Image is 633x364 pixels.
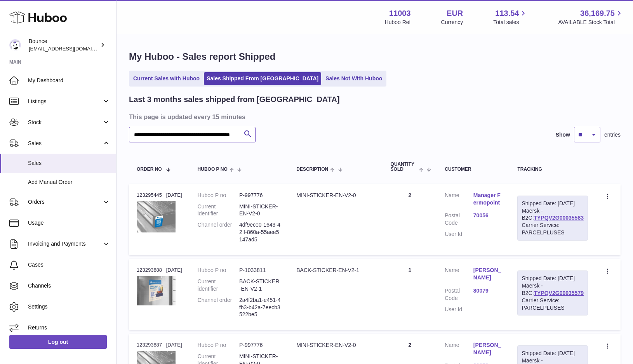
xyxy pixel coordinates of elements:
div: 123293888 | [DATE] [137,267,182,274]
a: Sales Not With Huboo [323,72,385,85]
span: Stock [28,119,102,126]
dt: Current identifier [198,203,239,218]
div: MINI-STICKER-EN-V2-0 [296,192,375,199]
dd: 2a4f2ba1-e451-4fb3-b42a-7eecb3522be5 [239,296,281,319]
span: Order No [137,167,162,172]
span: Total sales [493,19,528,26]
dt: Channel order [198,221,239,243]
span: entries [604,131,621,139]
dd: P-1033811 [239,267,281,274]
a: 113.54 Total sales [493,8,528,26]
label: Show [556,131,570,139]
a: 36,169.75 AVAILABLE Stock Total [558,8,624,26]
dd: 4df9ece0-1643-42ff-860a-55aee5147ad5 [239,221,281,243]
div: BACK-STICKER-EN-V2-1 [296,267,375,274]
div: Huboo Ref [385,19,411,26]
span: Cases [28,261,110,269]
span: Orders [28,198,102,206]
dt: User Id [445,306,473,313]
img: 1740744079.jpg [137,276,176,306]
dt: User Id [445,231,473,238]
span: Usage [28,219,110,227]
dt: Name [445,192,473,208]
span: Settings [28,303,110,310]
a: 80079 [473,287,502,295]
span: Sales [28,159,110,167]
strong: EUR [447,8,463,19]
dt: Postal Code [445,212,473,227]
span: Invoicing and Payments [28,240,102,248]
dt: Postal Code [445,287,473,302]
a: Log out [9,335,107,349]
span: Huboo P no [198,167,228,172]
a: TYPQV2G00035579 [534,290,584,296]
a: Current Sales with Huboo [130,72,202,85]
span: My Dashboard [28,77,110,84]
div: Shipped Date: [DATE] [522,200,584,207]
div: 123295445 | [DATE] [137,192,182,199]
div: Shipped Date: [DATE] [522,275,584,282]
h3: This page is updated every 15 minutes [129,113,619,121]
dt: Channel order [198,296,239,319]
dt: Huboo P no [198,192,239,199]
div: Bounce [29,38,99,52]
a: [PERSON_NAME] [473,267,502,281]
dd: BACK-STICKER-EN-V2-1 [239,278,281,293]
span: Quantity Sold [391,162,417,172]
a: TYPQV2G00035583 [534,215,584,221]
span: 36,169.75 [580,8,615,19]
div: Carrier Service: PARCELPLUSES [522,297,584,312]
img: 110031721316489.png [137,201,176,232]
span: 113.54 [495,8,519,19]
div: Maersk - B2C: [517,270,588,315]
dt: Current identifier [198,278,239,293]
dt: Huboo P no [198,341,239,349]
span: AVAILABLE Stock Total [558,19,624,26]
span: Description [296,167,328,172]
td: 2 [383,184,437,255]
div: Shipped Date: [DATE] [522,350,584,357]
span: Add Manual Order [28,179,110,186]
a: Manager Fermopoint [473,192,502,206]
dd: P-997776 [239,341,281,349]
h1: My Huboo - Sales report Shipped [129,50,621,63]
dd: MINI-STICKER-EN-V2-0 [239,203,281,218]
h2: Last 3 months sales shipped from [GEOGRAPHIC_DATA] [129,94,340,105]
a: [PERSON_NAME] [473,341,502,356]
div: Maersk - B2C: [517,196,588,241]
span: Sales [28,140,102,147]
span: Returns [28,324,110,331]
span: Listings [28,98,102,105]
a: Sales Shipped From [GEOGRAPHIC_DATA] [204,72,321,85]
div: MINI-STICKER-EN-V2-0 [296,341,375,349]
div: Currency [441,19,463,26]
div: Tracking [517,167,588,172]
td: 1 [383,259,437,330]
span: Channels [28,282,110,289]
dt: Name [445,267,473,283]
dd: P-997776 [239,192,281,199]
div: 123293887 | [DATE] [137,341,182,348]
img: collateral@usebounce.com [9,39,21,51]
a: 70056 [473,212,502,219]
div: Carrier Service: PARCELPLUSES [522,222,584,236]
strong: 11003 [389,8,411,19]
dt: Huboo P no [198,267,239,274]
span: [EMAIL_ADDRESS][DOMAIN_NAME] [29,45,114,52]
dt: Name [445,341,473,358]
div: Customer [445,167,502,172]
